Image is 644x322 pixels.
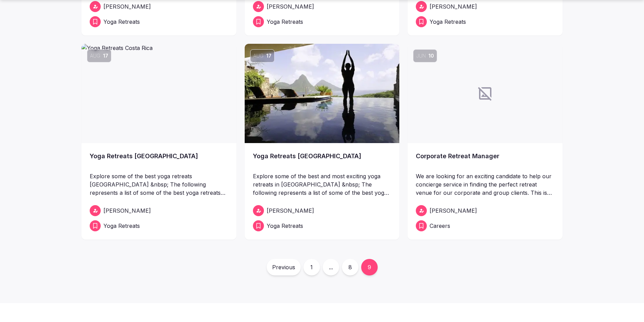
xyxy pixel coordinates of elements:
span: [PERSON_NAME] [430,2,477,11]
span: 17 [103,52,108,59]
a: [PERSON_NAME] [416,205,554,216]
a: [PERSON_NAME] [253,205,391,216]
a: [PERSON_NAME] [253,1,391,12]
span: Yoga Retreats [103,222,140,230]
a: Jun10 [408,44,563,143]
a: [PERSON_NAME] [416,1,554,12]
span: Yoga Retreats [267,18,303,26]
p: Explore some of the best and most exciting yoga retreats in [GEOGRAPHIC_DATA] &nbsp; The followin... [253,172,391,197]
span: [PERSON_NAME] [430,207,477,215]
a: Yoga Retreats [416,16,554,27]
a: Yoga Retreats [253,16,391,27]
span: Careers [430,222,450,230]
p: We are looking for an exciting candidate to help our concierge service in finding the perfect ret... [416,172,554,197]
a: Aug17 [245,44,400,143]
span: Yoga Retreats [430,18,466,26]
a: [PERSON_NAME] [90,1,228,12]
a: Yoga Retreats [90,220,228,231]
a: Previous [267,259,301,275]
span: Yoga Retreats [103,18,140,26]
a: Yoga Retreats [GEOGRAPHIC_DATA] [90,151,228,171]
a: 8 [342,259,358,275]
span: 10 [429,52,434,59]
span: [PERSON_NAME] [267,207,314,215]
a: 1 [303,259,320,275]
span: 17 [266,52,271,59]
p: Explore some of the best yoga retreats [GEOGRAPHIC_DATA] &nbsp; The following represents a list o... [90,172,228,197]
a: Yoga Retreats [GEOGRAPHIC_DATA] [253,151,391,171]
a: Corporate Retreat Manager [416,151,554,171]
img: Yoga Retreats Bali [245,44,400,143]
span: Yoga Retreats [267,222,303,230]
a: Careers [416,220,554,231]
a: Aug17 [81,44,236,143]
a: [PERSON_NAME] [90,205,228,216]
span: Aug [90,52,100,59]
a: Yoga Retreats [253,220,391,231]
span: Aug [253,52,264,59]
span: Jun [416,52,426,59]
span: [PERSON_NAME] [103,207,151,215]
span: [PERSON_NAME] [103,2,151,11]
a: Yoga Retreats [90,16,228,27]
span: [PERSON_NAME] [267,2,314,11]
img: Yoga Retreats Costa Rica [81,44,236,143]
